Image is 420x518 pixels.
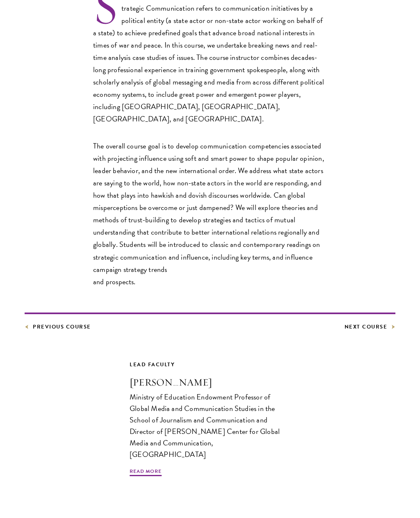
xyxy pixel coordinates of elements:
div: Lead Faculty [130,360,290,369]
span: Read More [130,468,162,477]
h3: [PERSON_NAME] [130,375,290,389]
a: Lead Faculty [PERSON_NAME] Ministry of Education Endowment Professor of Global Media and Communic... [130,360,290,473]
p: The overall course goal is to develop communication competencies associated with projecting influ... [93,140,327,288]
div: Ministry of Education Endowment Professor of Global Media and Communication Studies in the School... [130,391,290,460]
a: Previous Course [25,322,91,331]
a: Next Course [345,322,396,331]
